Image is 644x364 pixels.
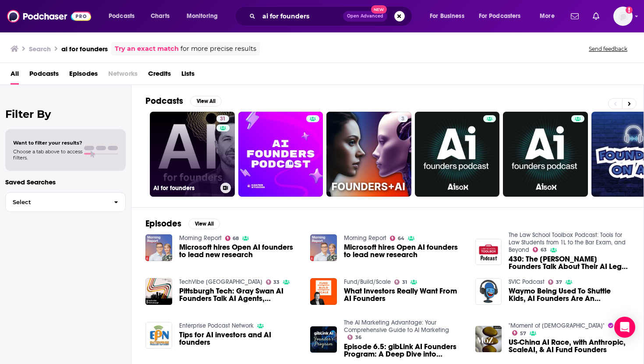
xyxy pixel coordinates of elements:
[179,244,300,258] a: Microsoft hires Open AI founders to lead new research
[473,9,534,23] button: open menu
[394,279,407,285] a: 31
[225,236,239,241] a: 68
[540,10,555,22] span: More
[145,218,220,229] a: EpisodesView All
[344,278,391,286] a: Fund/Build/Scale
[479,10,521,22] span: For Podcasters
[150,112,235,197] a: 31AI for founders
[11,67,19,85] a: All
[390,236,404,241] a: 64
[509,322,605,329] a: "Moment of Zen"
[145,322,172,349] img: Tips for AI investors and AI founders
[430,10,464,22] span: For Business
[344,244,465,258] a: Microsoft hires Open AI founders to lead new research
[512,330,526,336] a: 57
[347,14,383,18] span: Open Advanced
[151,10,170,22] span: Charts
[509,278,545,286] a: SVIC Podcast
[310,234,337,261] img: Microsoft hires Open AI founders to lead new research
[181,67,195,85] a: Lists
[509,255,630,270] span: 430: The [PERSON_NAME] Founders Talk About Their AI Legal Assistant
[614,317,635,338] div: Open Intercom Messenger
[398,237,404,240] span: 64
[145,9,175,23] a: Charts
[475,326,502,353] a: US-China AI Race, with Anthropic, ScaleAI, & AI Fund Founders
[5,108,126,120] h2: Filter By
[179,287,300,302] a: Pittsburgh Tech: Gray Swan AI Founders Talk AI Agents, Workflows and Security
[188,219,220,229] button: View All
[344,319,449,334] a: The AI Marketing Advantage: Your Comprehensive Guide to AI Marketing
[145,95,183,106] h2: Podcasts
[326,112,411,197] a: 3
[509,287,630,302] a: Waymo Being Used To Shuttle Kids, AI Founders Are An Endangered Species, AI & Dementia
[29,67,59,85] a: Podcasts
[613,7,633,26] button: Show profile menu
[534,9,566,23] button: open menu
[398,115,408,122] a: 3
[310,278,337,305] img: What Investors Really Want From AI Founders
[520,332,526,336] span: 57
[145,95,222,106] a: PodcastsView All
[243,6,421,26] div: Search podcasts, credits, & more...
[61,45,108,53] h3: ai for founders
[344,287,465,302] a: What Investors Really Want From AI Founders
[6,199,107,205] span: Select
[69,67,98,85] a: Episodes
[145,234,172,261] img: Microsoft hires Open AI founders to lead new research
[148,67,171,85] a: Credits
[13,148,82,161] span: Choose a tab above to access filters.
[541,248,547,252] span: 63
[355,336,361,339] span: 36
[7,8,91,25] img: Podchaser - Follow, Share and Rate Podcasts
[586,45,630,53] button: Send feedback
[613,7,633,26] img: User Profile
[402,280,407,284] span: 31
[13,140,82,146] span: Want to filter your results?
[343,11,387,21] button: Open AdvancedNew
[626,7,633,14] svg: Add a profile image
[216,115,229,122] a: 31
[180,44,256,54] span: for more precise results
[145,218,181,229] h2: Episodes
[233,237,239,240] span: 68
[187,10,218,22] span: Monitoring
[259,9,343,23] input: Search podcasts, credits, & more...
[103,9,146,23] button: open menu
[509,339,630,353] span: US-China AI Race, with Anthropic, ScaleAI, & AI Fund Founders
[613,7,633,26] span: Logged in as SolComms
[509,255,630,270] a: 430: The Paxton AI Founders Talk About Their AI Legal Assistant
[347,335,361,340] a: 36
[401,115,404,124] span: 3
[190,96,222,106] button: View All
[179,278,262,286] a: TechVibe Pittsburgh
[153,184,217,192] h3: AI for founders
[108,67,138,85] span: Networks
[533,247,547,252] a: 63
[475,239,502,265] img: 430: The Paxton AI Founders Talk About Their AI Legal Assistant
[29,45,51,53] h3: Search
[179,331,300,346] a: Tips for AI investors and AI founders
[145,278,172,305] img: Pittsburgh Tech: Gray Swan AI Founders Talk AI Agents, Workflows and Security
[5,192,126,212] button: Select
[556,280,562,284] span: 37
[371,5,387,14] span: New
[548,279,562,285] a: 37
[179,234,222,242] a: Morning Report
[310,326,337,353] a: Episode 6.5: gibLink AI Founders Program: A Deep Dive into Lifetime Access & Recurring Revenue
[180,9,229,23] button: open menu
[5,178,126,186] p: Saved Searches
